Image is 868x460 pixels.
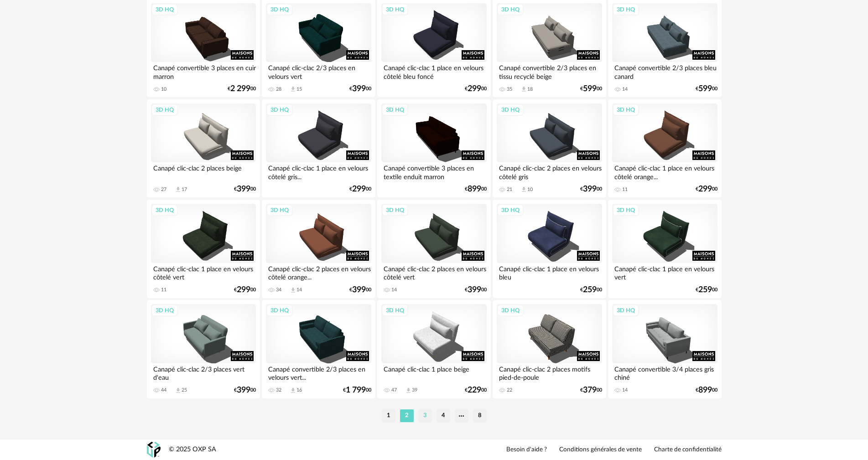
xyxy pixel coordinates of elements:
span: 259 [698,287,712,293]
div: Canapé clic-clac 1 place en velours côtelé bleu foncé [381,62,486,80]
a: 3D HQ Canapé clic-clac 1 place en velours côtelé orange... 11 €29900 [608,99,721,198]
a: 3D HQ Canapé clic-clac 2 places en velours côtelé gris 21 Download icon 10 €39900 [493,99,606,198]
div: 14 [391,287,397,293]
div: Canapé convertible 2/3 places bleu canard [612,62,717,80]
div: 3D HQ [382,104,408,116]
a: 3D HQ Canapé clic-clac 2 places beige 27 Download icon 17 €39900 [147,99,260,198]
div: Canapé clic-clac 1 place en velours côtelé vert [151,263,256,281]
a: 3D HQ Canapé convertible 3 places en textile enduit marron €89900 [377,99,490,198]
div: 3D HQ [613,305,639,316]
div: 10 [527,186,533,193]
div: € 00 [234,287,256,293]
div: 3D HQ [151,104,178,116]
div: 3D HQ [266,204,293,216]
a: 3D HQ Canapé convertible 3/4 places gris chiné 14 €89900 [608,300,721,398]
div: 15 [296,86,302,93]
div: 18 [527,86,533,93]
div: € 00 [580,387,602,393]
div: 3D HQ [266,4,293,16]
a: 3D HQ Canapé clic-clac 2 places motifs pied-de-poule 22 €37900 [493,300,606,398]
span: Download icon [175,387,182,394]
li: 3 [418,409,432,422]
a: 3D HQ Canapé convertible 2/3 places en velours vert... 32 Download icon 16 €1 79900 [262,300,375,398]
div: € 00 [234,186,256,192]
div: 14 [622,86,628,93]
div: 44 [161,387,166,393]
div: 3D HQ [151,4,178,16]
div: 21 [507,186,512,193]
div: 16 [296,387,302,393]
li: 8 [473,409,487,422]
a: 3D HQ Canapé clic-clac 1 place en velours bleu €25900 [493,200,606,298]
img: OXP [147,442,161,458]
li: 2 [400,409,414,422]
div: Canapé clic-clac 2 places beige [151,162,256,181]
div: € 00 [465,287,487,293]
span: 399 [468,287,481,293]
div: Canapé clic-clac 1 place en velours vert [612,263,717,281]
a: 3D HQ Canapé clic-clac 1 place en velours côtelé gris... €29900 [262,99,375,198]
div: 10 [161,86,166,93]
div: 3D HQ [266,104,293,116]
div: Canapé convertible 2/3 places en velours vert... [266,363,371,382]
div: € 00 [465,186,487,192]
div: 35 [507,86,512,93]
span: 379 [583,387,597,393]
span: 399 [352,287,366,293]
div: Canapé clic-clac 1 place en velours côtelé gris... [266,162,371,181]
div: 3D HQ [497,204,524,216]
div: € 00 [696,387,717,393]
div: € 00 [696,287,717,293]
span: Download icon [405,387,412,394]
span: 899 [468,186,481,192]
div: Canapé convertible 3 places en cuir marron [151,62,256,80]
div: € 00 [580,287,602,293]
span: 899 [698,387,712,393]
a: 3D HQ Canapé clic-clac 2 places en velours côtelé orange... 34 Download icon 14 €39900 [262,200,375,298]
div: € 00 [349,186,371,192]
span: Download icon [290,287,296,294]
div: Canapé clic-clac 2/3 places vert d'eau [151,363,256,382]
div: Canapé clic-clac 2 places motifs pied-de-poule [497,363,602,382]
span: Download icon [520,186,527,193]
span: 299 [352,186,366,192]
div: 47 [391,387,397,393]
div: € 00 [349,287,371,293]
div: € 00 [343,387,371,393]
span: Download icon [290,387,296,394]
div: 39 [412,387,417,393]
div: Canapé clic-clac 1 place en velours bleu [497,263,602,281]
div: 17 [182,186,187,193]
span: Download icon [175,186,182,193]
div: 3D HQ [382,305,408,316]
div: Canapé clic-clac 2 places en velours côtelé vert [381,263,486,281]
span: 259 [583,287,597,293]
a: Conditions générales de vente [559,446,642,454]
span: 299 [468,86,481,92]
span: Download icon [520,86,527,93]
div: 3D HQ [151,204,178,216]
div: 3D HQ [151,305,178,316]
span: Download icon [290,86,296,93]
div: Canapé clic-clac 2 places en velours côtelé gris [497,162,602,181]
div: 3D HQ [382,204,408,216]
div: 3D HQ [613,4,639,16]
span: 299 [698,186,712,192]
div: 14 [296,287,302,293]
div: € 00 [234,387,256,393]
span: 299 [237,287,250,293]
span: 399 [352,86,366,92]
div: 3D HQ [613,104,639,116]
div: 3D HQ [613,204,639,216]
div: 11 [622,186,628,193]
div: 3D HQ [266,305,293,316]
div: € 00 [228,86,256,92]
div: Canapé clic-clac 2/3 places en velours vert [266,62,371,80]
div: 22 [507,387,512,393]
div: € 00 [580,86,602,92]
a: Besoin d'aide ? [506,446,547,454]
div: 14 [622,387,628,393]
div: € 00 [580,186,602,192]
div: € 00 [465,86,487,92]
div: € 00 [349,86,371,92]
